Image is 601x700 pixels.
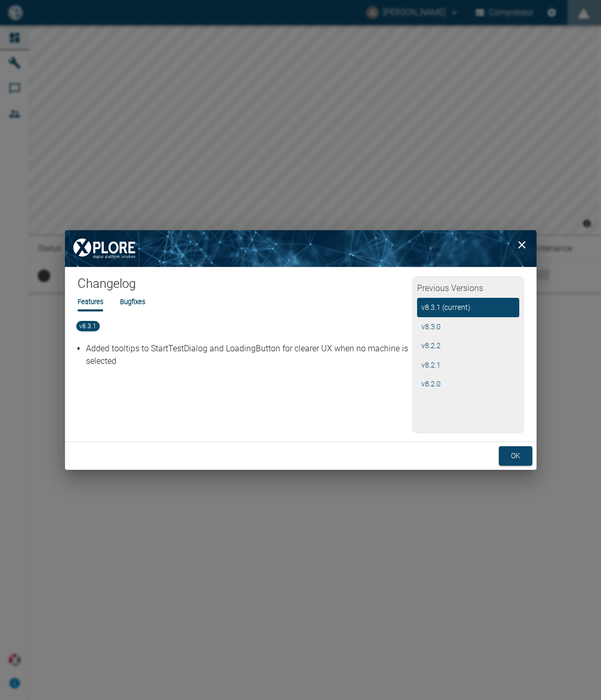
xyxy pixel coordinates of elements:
[417,281,519,298] h2: Previous Versions
[78,297,103,307] li: Features
[417,317,519,337] button: v8.3.0
[511,234,532,255] button: close
[78,276,412,297] h1: Changelog
[417,356,519,375] button: v8.2.1
[65,230,144,267] img: XPLORE Logo
[65,230,537,267] img: background image
[417,374,519,394] button: v8.2.0
[417,298,519,317] button: v8.3.1 (current)
[499,446,532,466] button: ok
[76,321,100,331] span: v8.3.1
[120,297,145,307] li: Bugfixes
[86,342,409,368] p: Added tooltips to StartTestDialog and LoadingButton for clearer UX when no machine is selected
[417,336,519,356] button: v8.2.2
